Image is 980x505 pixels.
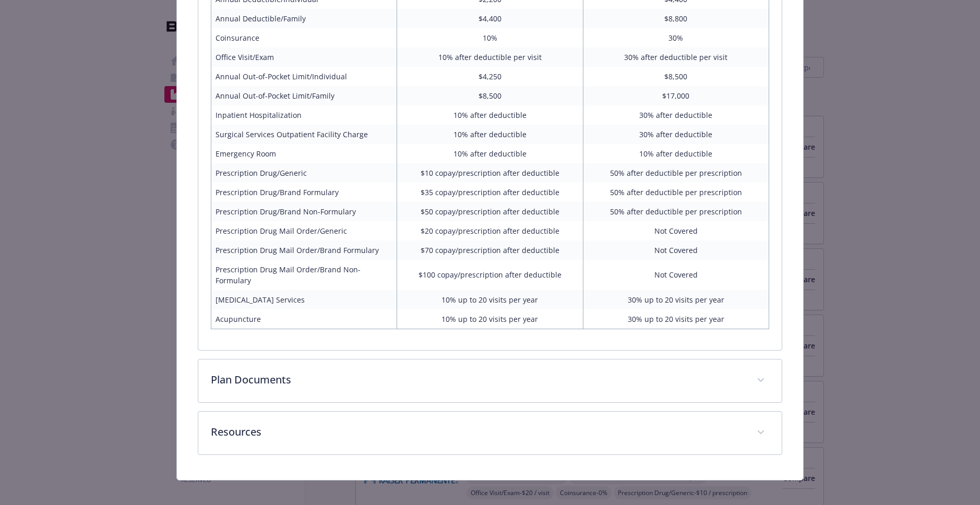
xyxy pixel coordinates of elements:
[211,183,397,202] td: Prescription Drug/Brand Formulary
[397,202,583,221] td: $50 copay/prescription after deductible
[583,125,769,144] td: 30% after deductible
[211,424,744,440] p: Resources
[211,144,397,163] td: Emergency Room
[397,309,583,329] td: 10% up to 20 visits per year
[397,163,583,183] td: $10 copay/prescription after deductible
[211,9,397,28] td: Annual Deductible/Family
[211,86,397,105] td: Annual Out-of-Pocket Limit/Family
[211,28,397,47] td: Coinsurance
[583,202,769,221] td: 50% after deductible per prescription
[583,144,769,163] td: 10% after deductible
[583,221,769,241] td: Not Covered
[397,67,583,86] td: $4,250
[583,47,769,67] td: 30% after deductible per visit
[397,144,583,163] td: 10% after deductible
[583,241,769,260] td: Not Covered
[397,241,583,260] td: $70 copay/prescription after deductible
[397,47,583,67] td: 10% after deductible per visit
[211,241,397,260] td: Prescription Drug Mail Order/Brand Formulary
[211,163,397,183] td: Prescription Drug/Generic
[397,28,583,47] td: 10%
[583,9,769,28] td: $8,800
[397,183,583,202] td: $35 copay/prescription after deductible
[583,28,769,47] td: 30%
[583,86,769,105] td: $17,000
[583,163,769,183] td: 50% after deductible per prescription
[211,105,397,125] td: Inpatient Hospitalization
[397,125,583,144] td: 10% after deductible
[397,221,583,241] td: $20 copay/prescription after deductible
[198,359,782,402] div: Plan Documents
[211,260,397,290] td: Prescription Drug Mail Order/Brand Non-Formulary
[397,105,583,125] td: 10% after deductible
[583,183,769,202] td: 50% after deductible per prescription
[583,105,769,125] td: 30% after deductible
[211,372,744,388] p: Plan Documents
[583,309,769,329] td: 30% up to 20 visits per year
[397,9,583,28] td: $4,400
[583,290,769,309] td: 30% up to 20 visits per year
[397,86,583,105] td: $8,500
[397,290,583,309] td: 10% up to 20 visits per year
[211,67,397,86] td: Annual Out-of-Pocket Limit/Individual
[211,221,397,241] td: Prescription Drug Mail Order/Generic
[397,260,583,290] td: $100 copay/prescription after deductible
[211,290,397,309] td: [MEDICAL_DATA] Services
[211,47,397,67] td: Office Visit/Exam
[211,125,397,144] td: Surgical Services Outpatient Facility Charge
[211,202,397,221] td: Prescription Drug/Brand Non-Formulary
[583,67,769,86] td: $8,500
[198,412,782,454] div: Resources
[583,260,769,290] td: Not Covered
[211,309,397,329] td: Acupuncture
